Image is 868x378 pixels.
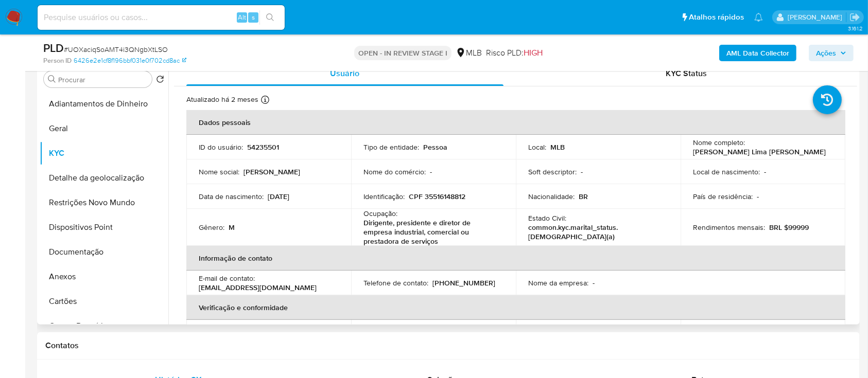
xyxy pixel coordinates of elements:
p: Atualizado há 2 meses [186,95,258,104]
p: País de residência : [693,192,753,201]
p: - [593,278,595,287]
button: Adiantamentos de Dinheiro [40,92,168,116]
p: - [581,167,583,176]
th: Verificação e conformidade [186,295,845,320]
p: Nome completo : [693,138,745,147]
button: Ações [809,45,854,61]
button: search-icon [259,10,281,25]
span: 3.161.2 [848,24,863,32]
p: [PERSON_NAME] Lima [PERSON_NAME] [693,147,826,156]
a: Notificações [754,13,763,22]
p: M [229,223,235,232]
p: Pessoa [423,142,447,152]
button: Contas Bancárias [40,314,168,338]
p: common.kyc.marital_status.[DEMOGRAPHIC_DATA](a) [528,223,664,241]
p: OPEN - IN REVIEW STAGE I [354,46,452,60]
button: Dispositivos Point [40,215,168,240]
button: Detalhe da geolocalização [40,166,168,190]
span: Usuário [330,67,359,79]
p: E-mail de contato : [199,274,255,283]
p: Soft descriptor : [528,167,577,176]
p: Local de nascimento : [693,167,760,176]
span: Ações [816,45,836,61]
p: BRL $99999 [769,223,809,232]
p: Estado Civil : [528,213,566,223]
p: CPF 35516148812 [409,192,465,201]
p: [PHONE_NUMBER] [432,278,495,287]
span: KYC Status [666,67,707,79]
p: Data de nascimento : [199,192,264,201]
p: ID do usuário : [199,142,243,152]
p: Telefone de contato : [363,278,428,287]
p: Dirigente, presidente e diretor de empresa industrial, comercial ou prestadora de serviços [363,218,499,246]
p: - [764,167,766,176]
button: Procurar [48,75,56,83]
p: Nome do comércio : [363,167,426,176]
p: Identificação : [363,192,405,201]
div: MLB [456,47,482,59]
b: AML Data Collector [726,45,789,61]
p: Nome social : [199,167,239,176]
p: - [757,192,759,201]
input: Procurar [58,75,148,84]
span: Alt [238,12,246,22]
button: KYC [40,141,168,166]
p: Local : [528,142,546,152]
p: Tipo de entidade : [363,142,419,152]
p: [DATE] [268,192,289,201]
span: Risco PLD: [486,47,543,59]
button: AML Data Collector [719,45,796,61]
p: [EMAIL_ADDRESS][DOMAIN_NAME] [199,283,317,292]
button: Restrições Novo Mundo [40,190,168,215]
p: Gênero : [199,223,224,232]
button: Documentação [40,240,168,264]
span: Atalhos rápidos [689,12,744,23]
th: Dados pessoais [186,110,845,135]
p: MLB [550,142,565,152]
span: # UOXaciqSoAMT4i3QNgbXtLSO [64,44,168,55]
p: [PERSON_NAME] [244,167,300,176]
button: Cartões [40,289,168,314]
p: - [430,167,432,176]
p: Ocupação : [363,209,397,218]
button: Retornar ao pedido padrão [156,75,164,86]
p: Rendimentos mensais : [693,223,765,232]
p: BR [579,192,588,201]
h1: Contatos [45,340,852,351]
b: Person ID [43,56,72,65]
a: 6426e2e1cf8f196bbf031e0f702cd8ac [74,56,186,65]
a: Sair [849,12,860,23]
span: s [252,12,255,22]
p: carlos.guerra@mercadopago.com.br [788,12,846,22]
button: Anexos [40,264,168,289]
span: HIGH [524,47,543,59]
p: Nome da empresa : [528,278,588,287]
th: Informação de contato [186,246,845,271]
button: Geral [40,116,168,141]
p: Nacionalidade : [528,192,575,201]
p: 54235501 [247,142,279,152]
b: PLD [43,40,64,56]
input: Pesquise usuários ou casos... [38,11,285,24]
